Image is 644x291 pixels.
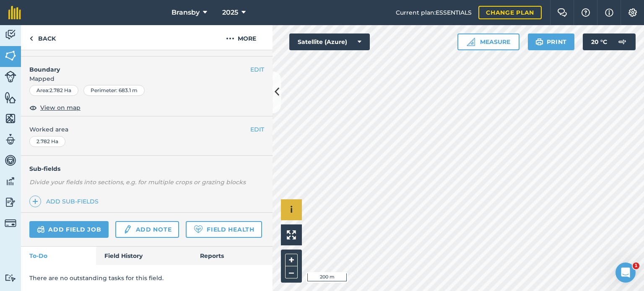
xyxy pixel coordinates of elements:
[5,133,16,146] img: svg+xml;base64,PD94bWwgdmVyc2lvbj0iMS4wIiBlbmNvZGluZz0idXRmLTgiPz4KPCEtLSBHZW5lcmF0b3I6IEFkb2JlIE...
[32,196,38,206] img: svg+xml;base64,PHN2ZyB4bWxucz0iaHR0cDovL3d3dy53My5vcmcvMjAwMC9zdmciIHdpZHRoPSIxNCIgaGVpZ2h0PSIyNC...
[5,28,16,41] img: svg+xml;base64,PD94bWwgdmVyc2lvbj0iMS4wIiBlbmNvZGluZz0idXRmLTgiPz4KPCEtLSBHZW5lcmF0b3I6IEFkb2JlIE...
[5,154,16,167] img: svg+xml;base64,PD94bWwgdmVyc2lvbj0iMS4wIiBlbmNvZGluZz0idXRmLTgiPz4KPCEtLSBHZW5lcmF0b3I6IEFkb2JlIE...
[633,263,639,269] span: 1
[222,8,238,18] span: 2025
[29,103,80,113] button: View on map
[21,164,273,173] h4: Sub-fields
[29,221,109,238] a: Add field job
[5,91,16,104] img: svg+xml;base64,PHN2ZyB4bWxucz0iaHR0cDovL3d3dy53My5vcmcvMjAwMC9zdmciIHdpZHRoPSI1NiIgaGVpZ2h0PSI2MC...
[467,38,475,46] img: Ruler icon
[285,254,298,266] button: +
[396,8,472,17] span: Current plan : ESSENTIALS
[614,33,631,50] img: svg+xml;base64,PD94bWwgdmVyc2lvbj0iMS4wIiBlbmNvZGluZz0idXRmLTgiPz4KPCEtLSBHZW5lcmF0b3I6IEFkb2JlIE...
[210,25,273,50] button: More
[5,49,16,62] img: svg+xml;base64,PHN2ZyB4bWxucz0iaHR0cDovL3d3dy53My5vcmcvMjAwMC9zdmciIHdpZHRoPSI1NiIgaGVpZ2h0PSI2MC...
[83,85,145,96] div: Perimeter : 683.1 m
[581,8,591,17] img: A question mark icon
[591,33,607,50] span: 20 ° C
[29,136,65,147] div: 2.782 Ha
[605,8,613,18] img: svg+xml;base64,PHN2ZyB4bWxucz0iaHR0cDovL3d3dy53My5vcmcvMjAwMC9zdmciIHdpZHRoPSIxNyIgaGVpZ2h0PSIxNy...
[5,175,16,188] img: svg+xml;base64,PD94bWwgdmVyc2lvbj0iMS4wIiBlbmNvZGluZz0idXRmLTgiPz4KPCEtLSBHZW5lcmF0b3I6IEFkb2JlIE...
[123,224,132,234] img: svg+xml;base64,PD94bWwgdmVyc2lvbj0iMS4wIiBlbmNvZGluZz0idXRmLTgiPz4KPCEtLSBHZW5lcmF0b3I6IEFkb2JlIE...
[535,37,543,47] img: svg+xml;base64,PHN2ZyB4bWxucz0iaHR0cDovL3d3dy53My5vcmcvMjAwMC9zdmciIHdpZHRoPSIxOSIgaGVpZ2h0PSIyNC...
[29,178,246,186] em: Divide your fields into sections, e.g. for multiple crops or grazing blocks
[5,71,16,82] img: svg+xml;base64,PD94bWwgdmVyc2lvbj0iMS4wIiBlbmNvZGluZz0idXRmLTgiPz4KPCEtLSBHZW5lcmF0b3I6IEFkb2JlIE...
[21,74,273,83] span: Mapped
[21,57,250,74] h4: Boundary
[583,33,636,50] button: 20 °C
[21,25,64,50] a: Back
[29,196,102,207] a: Add sub-fields
[171,8,200,18] span: Bransby
[528,33,575,50] button: Print
[5,112,16,125] img: svg+xml;base64,PHN2ZyB4bWxucz0iaHR0cDovL3d3dy53My5vcmcvMjAwMC9zdmciIHdpZHRoPSI1NiIgaGVpZ2h0PSI2MC...
[37,224,45,234] img: svg+xml;base64,PD94bWwgdmVyc2lvbj0iMS4wIiBlbmNvZGluZz0idXRmLTgiPz4KPCEtLSBHZW5lcmF0b3I6IEFkb2JlIE...
[290,204,293,215] span: i
[478,6,542,19] a: Change plan
[289,33,370,50] button: Satellite (Azure)
[250,65,264,74] button: EDIT
[29,33,33,44] img: svg+xml;base64,PHN2ZyB4bWxucz0iaHR0cDovL3d3dy53My5vcmcvMjAwMC9zdmciIHdpZHRoPSI5IiBoZWlnaHQ9IjI0Ii...
[8,6,21,19] img: fieldmargin Logo
[285,266,298,278] button: –
[29,85,78,96] div: Area : 2.782 Ha
[115,221,179,238] a: Add note
[615,263,636,283] iframe: Intercom live chat
[186,221,262,238] a: Field Health
[628,8,638,17] img: A cog icon
[226,33,234,44] img: svg+xml;base64,PHN2ZyB4bWxucz0iaHR0cDovL3d3dy53My5vcmcvMjAwMC9zdmciIHdpZHRoPSIyMCIgaGVpZ2h0PSIyNC...
[96,247,191,265] a: Field History
[250,125,264,134] button: EDIT
[287,230,296,239] img: Four arrows, one pointing top left, one top right, one bottom right and the last bottom left
[192,247,273,265] a: Reports
[5,196,16,209] img: svg+xml;base64,PD94bWwgdmVyc2lvbj0iMS4wIiBlbmNvZGluZz0idXRmLTgiPz4KPCEtLSBHZW5lcmF0b3I6IEFkb2JlIE...
[281,199,302,220] button: i
[457,33,519,50] button: Measure
[29,103,37,113] img: svg+xml;base64,PHN2ZyB4bWxucz0iaHR0cDovL3d3dy53My5vcmcvMjAwMC9zdmciIHdpZHRoPSIxOCIgaGVpZ2h0PSIyNC...
[40,103,80,112] span: View on map
[5,217,16,229] img: svg+xml;base64,PD94bWwgdmVyc2lvbj0iMS4wIiBlbmNvZGluZz0idXRmLTgiPz4KPCEtLSBHZW5lcmF0b3I6IEFkb2JlIE...
[21,247,96,265] a: To-Do
[557,8,567,17] img: Two speech bubbles overlapping with the left bubble in the forefront
[29,273,264,283] p: There are no outstanding tasks for this field.
[5,274,16,282] img: svg+xml;base64,PD94bWwgdmVyc2lvbj0iMS4wIiBlbmNvZGluZz0idXRmLTgiPz4KPCEtLSBHZW5lcmF0b3I6IEFkb2JlIE...
[29,125,264,134] span: Worked area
